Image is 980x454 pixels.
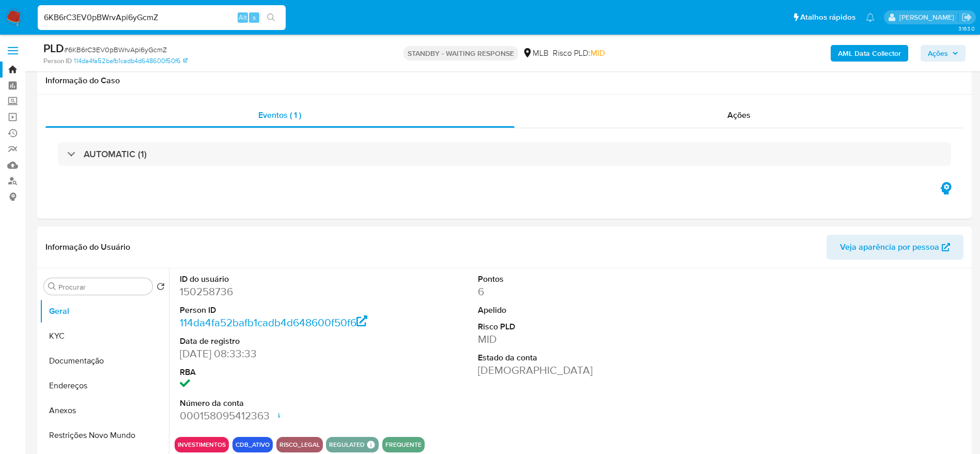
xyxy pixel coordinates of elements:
[40,398,169,423] button: Anexos
[840,235,939,260] span: Veja aparência por pessoa
[40,349,169,373] button: Documentação
[961,12,972,23] a: Sair
[43,56,72,66] b: Person ID
[84,148,147,160] h3: AUTOMATIC (1)
[180,408,368,423] dd: 000158095412363
[180,336,368,347] dt: Data de registro
[478,352,666,364] dt: Estado da conta
[180,346,368,361] dd: [DATE] 08:33:33
[48,282,56,291] button: Procurar
[45,75,963,86] h1: Informação do Caso
[827,235,963,260] button: Veja aparência por pessoa
[590,47,605,59] span: MID
[40,324,169,349] button: KYC
[180,315,367,330] a: 114da4fa52bafb1cadb4d648600f50f6
[58,142,951,166] div: AUTOMATIC (1)
[553,48,605,59] span: Risco PLD:
[253,12,256,22] span: s
[45,242,130,252] h1: Informação do Usuário
[928,45,948,62] span: Ações
[800,12,855,23] span: Atalhos rápidos
[478,305,666,316] dt: Apelido
[180,305,368,316] dt: Person ID
[727,109,751,121] span: Ações
[38,11,286,24] input: Pesquise usuários ou casos...
[180,367,368,378] dt: RBA
[40,423,169,448] button: Restrições Novo Mundo
[478,284,666,299] dd: 6
[866,13,875,22] a: Notificações
[260,10,282,25] button: search-icon
[403,46,518,60] p: STANDBY - WAITING RESPONSE
[157,282,165,294] button: Retornar ao pedido padrão
[40,373,169,398] button: Endereços
[43,40,64,56] b: PLD
[58,282,148,292] input: Procurar
[180,284,368,299] dd: 150258736
[478,321,666,332] dt: Risco PLD
[40,299,169,324] button: Geral
[478,363,666,377] dd: [DEMOGRAPHIC_DATA]
[899,12,958,22] p: eduardo.dutra@mercadolivre.com
[258,109,301,121] span: Eventos ( 1 )
[522,48,549,59] div: MLB
[478,274,666,285] dt: Pontos
[180,398,368,409] dt: Número da conta
[64,44,167,55] span: # 6KB6rC3EV0pBWrvApi6yGcmZ
[831,45,908,62] button: AML Data Collector
[180,274,368,285] dt: ID do usuário
[478,332,666,346] dd: MID
[921,45,966,62] button: Ações
[838,45,901,62] b: AML Data Collector
[239,12,247,22] span: Alt
[74,56,188,66] a: 114da4fa52bafb1cadb4d648600f50f6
